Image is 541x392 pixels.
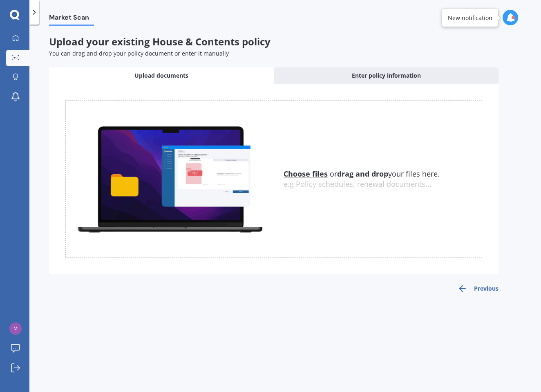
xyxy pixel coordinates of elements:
b: drag and drop [337,169,388,179]
img: upload.de96410c8ce839c3fdd5.gif [66,121,274,236]
img: 2a202d6f885b2d3f95c6cae3c732bc24 [9,323,22,335]
button: Previous [458,284,499,293]
span: Market Scan [49,13,94,25]
span: Upload your existing House & Contents policy [49,35,270,48]
span: Upload documents [134,72,188,80]
div: e.g Policy schedules, renewal documents... [284,180,482,189]
div: New notification [448,14,492,22]
span: You can drag and drop your policy document or enter it manually [49,49,229,57]
u: Choose files [284,169,328,179]
span: or your files here. [284,169,440,179]
span: Enter policy information [352,72,421,80]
